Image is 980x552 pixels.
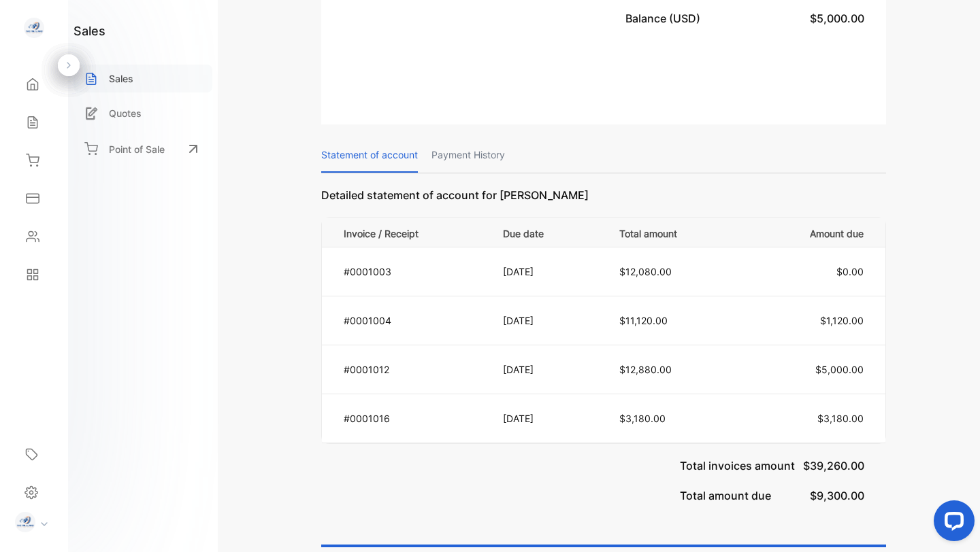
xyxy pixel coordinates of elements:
a: Quotes [73,99,212,127]
span: $11,120.00 [619,315,668,326]
p: #0001003 [344,264,486,279]
span: $5,000.00 [810,12,864,25]
img: profile [15,512,35,532]
span: $0.00 [836,266,864,277]
p: [DATE] [503,411,591,426]
span: $39,260.00 [803,459,864,472]
p: [DATE] [503,362,591,377]
p: Total amount [619,224,736,241]
p: [DATE] [503,313,591,328]
p: Amount due [754,224,864,241]
span: $12,080.00 [619,266,672,277]
img: logo [24,18,44,38]
p: Payment History [431,138,505,173]
span: $5,000.00 [815,364,864,375]
p: #0001012 [344,362,486,377]
span: $12,880.00 [619,364,672,375]
p: #0001004 [344,313,486,328]
span: $3,180.00 [619,413,666,424]
p: Invoice / Receipt [344,224,486,241]
h1: sales [73,22,105,40]
p: [DATE] [503,264,591,279]
p: Total amount due [680,474,771,504]
iframe: LiveChat chat widget [923,495,980,552]
p: Total invoices amount [680,444,795,474]
span: $3,180.00 [817,413,864,424]
p: #0001016 [344,411,486,426]
p: Statement of account [321,138,418,173]
a: Sales [73,65,212,92]
p: Balance (USD) [625,10,706,27]
p: Quotes [109,106,142,120]
p: Sales [109,71,133,86]
span: $1,120.00 [820,315,864,326]
p: Due date [503,224,591,241]
a: Point of Sale [73,134,212,164]
p: Detailed statement of account for [PERSON_NAME] [321,187,886,217]
span: $9,300.00 [810,489,864,502]
p: Point of Sale [109,142,165,156]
